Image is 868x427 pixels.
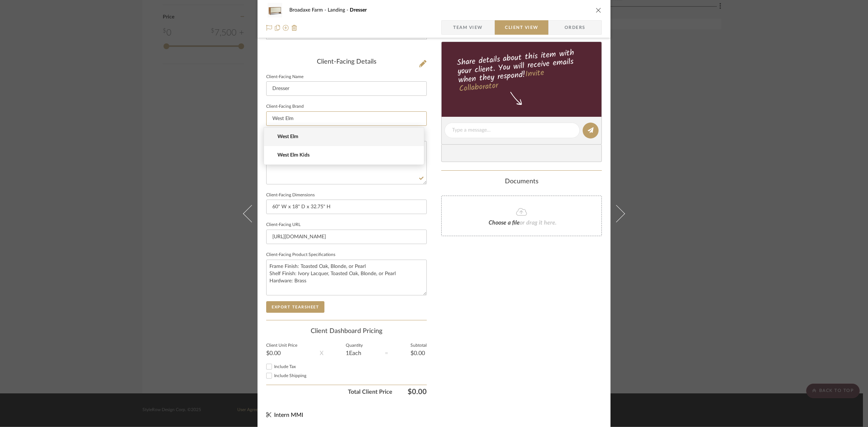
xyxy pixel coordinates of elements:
[520,220,557,226] span: or drag it here.
[346,350,363,356] div: 1 Each
[292,25,297,31] img: Remove from project
[441,178,602,186] div: Documents
[266,301,324,313] button: Export Tearsheet
[266,230,427,244] input: Enter item URL
[274,373,306,378] span: Include Shipping
[266,58,427,66] div: Client-Facing Details
[453,20,483,35] span: Team View
[266,388,392,396] span: Total Client Price
[266,75,303,79] label: Client-Facing Name
[289,8,328,13] span: Broadaxe Farm
[557,20,593,35] span: Orders
[266,193,315,197] label: Client-Facing Dimensions
[489,220,520,226] span: Choose a file
[266,105,304,108] label: Client-Facing Brand
[410,344,427,347] label: Subtotal
[274,364,296,369] span: Include Tax
[266,111,427,126] input: Enter Client-Facing Brand
[266,328,427,336] div: Client Dashboard Pricing
[392,388,427,396] span: $0.00
[346,344,363,347] label: Quantity
[505,20,538,35] span: Client View
[266,81,427,96] input: Enter Client-Facing Item Name
[410,350,427,356] div: $0.00
[277,152,416,158] span: West Elm Kids
[385,349,388,358] div: =
[266,350,297,356] div: $0.00
[266,223,301,227] label: Client-Facing URL
[595,7,602,13] button: close
[266,253,335,257] label: Client-Facing Product Specifications
[350,8,367,13] span: Dresser
[320,349,323,358] div: X
[266,344,297,347] label: Client Unit Price
[274,412,303,418] span: Intern MMI
[328,8,350,13] span: Landing
[277,134,416,140] span: West Elm
[266,200,427,214] input: Enter item dimensions
[441,47,603,95] div: Share details about this item with your client. You will receive emails when they respond!
[266,3,284,17] img: 1b939106-6826-4932-af38-a91c67410408_48x40.jpg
